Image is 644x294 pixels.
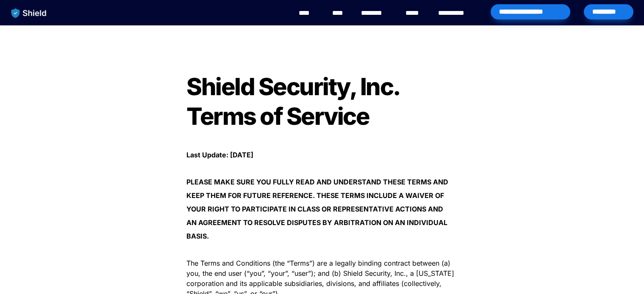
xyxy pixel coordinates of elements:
[186,205,443,213] strong: YOUR RIGHT TO PARTICIPATE IN CLASS OR REPRESENTATIVE ACTIONS AND
[186,151,253,159] strong: Last Update: [DATE]
[186,178,448,186] strong: PLEASE MAKE SURE YOU FULLY READ AND UNDERSTAND THESE TERMS AND
[186,218,447,227] strong: AN AGREEMENT TO RESOLVE DISPUTES BY ARBITRATION ON AN INDIVIDUAL
[186,232,209,240] strong: BASIS.
[186,72,403,131] span: Shield Security, Inc. Terms of Service
[186,191,444,200] strong: KEEP THEM FOR FUTURE REFERENCE. THESE TERMS INCLUDE A WAIVER OF
[7,4,51,22] img: website logo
